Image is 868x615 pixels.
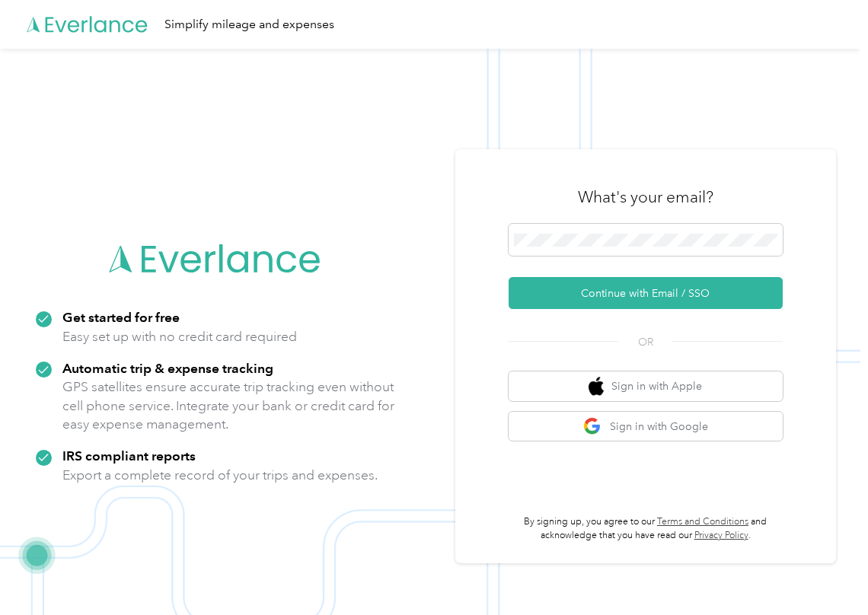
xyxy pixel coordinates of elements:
a: Privacy Policy [694,530,748,541]
p: By signing up, you agree to our and acknowledge that you have read our . [509,515,783,542]
img: google logo [583,417,602,436]
span: OR [619,334,672,350]
a: Terms and Conditions [657,516,748,527]
div: Simplify mileage and expenses [164,15,334,34]
h3: What's your email? [578,186,713,208]
strong: Automatic trip & expense tracking [62,360,273,376]
p: GPS satellites ensure accurate trip tracking even without cell phone service. Integrate your bank... [62,378,395,434]
p: Easy set up with no credit card required [62,327,297,346]
img: apple logo [589,377,604,396]
strong: IRS compliant reports [62,448,196,464]
button: apple logoSign in with Apple [509,371,783,401]
iframe: Everlance-gr Chat Button Frame [783,530,868,615]
strong: Get started for free [62,309,180,325]
button: Continue with Email / SSO [509,277,783,309]
button: google logoSign in with Google [509,412,783,441]
p: Export a complete record of your trips and expenses. [62,466,378,485]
